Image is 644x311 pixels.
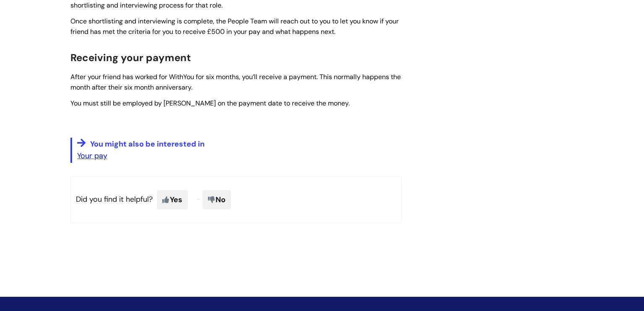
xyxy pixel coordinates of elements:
span: After your friend has worked for WithYou for six months, you’ll receive a payment. This normally ... [70,72,401,92]
span: Receiving your payment [70,51,191,64]
span: You must still be employed by [PERSON_NAME] on the payment date to receive the money. [70,99,350,108]
p: Did you find it helpful? [70,176,402,223]
span: You might also be interested in [90,139,205,149]
span: Yes [157,190,188,209]
span: Once shortlisting and interviewing is complete, the People Team will reach out to you to let you ... [70,17,399,36]
span: No [203,190,231,209]
a: Your pay [77,151,107,161]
